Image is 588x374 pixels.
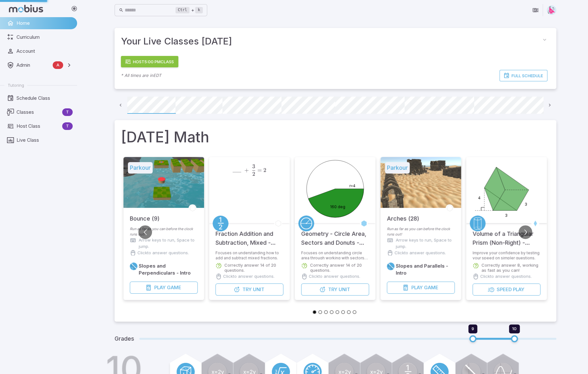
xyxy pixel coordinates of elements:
[480,273,532,280] p: Click to answer questions.
[154,284,165,291] span: Play
[17,20,73,27] span: Home
[121,34,539,48] span: Your Live Classes [DATE]
[17,95,73,102] span: Schedule Class
[539,34,550,45] button: collapse
[167,284,181,291] span: Game
[387,226,455,237] p: Run as far as you can before the clock runs out!
[242,286,251,293] span: Try
[338,286,350,293] span: Unit
[244,167,248,173] span: +
[232,167,241,173] span: ___
[525,202,527,207] text: 3
[252,171,255,177] span: 2
[139,262,198,276] h6: Slopes and Perpendiculars - Intro
[330,310,334,314] button: Go to slide 4
[257,167,261,173] span: =
[121,56,178,67] a: Host5:00 PMClass
[17,48,73,55] span: Account
[130,262,137,270] a: Slope/Linear Equations
[481,262,540,273] p: Correctly answer 8, working as fast as you can!
[17,137,73,144] span: Live Class
[130,208,160,223] h5: Bounce (9)
[301,283,369,296] button: TryUnit
[512,326,517,331] span: 10
[472,223,540,247] h5: Volume of a Triangular Prism (Non-Right) - Calculate
[310,262,369,273] p: Correctly answer 14 of 20 questions.
[472,283,540,296] button: SpeedPlay
[472,250,540,259] p: Improve your confidence by testing your speed on simpler questions.
[335,310,339,314] button: Go to slide 5
[139,237,198,250] p: Arrow keys to run, Space to jump.
[519,225,532,239] button: Go to next slide
[330,204,345,209] text: 160 deg
[121,72,161,79] p: * All times are in EDT
[394,250,446,256] p: Click to answer questions.
[387,208,419,223] h5: Arches (28)
[213,215,228,231] a: Fractions/Decimals
[328,286,337,293] span: Try
[8,82,24,88] span: Tutoring
[224,262,283,273] p: Correctly answer 14 of 20 questions.
[347,310,351,314] button: Go to slide 7
[309,273,360,280] p: Click to answer questions.
[387,282,455,294] button: PlayGame
[512,286,524,293] span: Play
[17,62,50,69] span: Admin
[470,215,486,231] a: Geometry 3D
[17,34,73,41] span: Curriculum
[215,283,283,296] button: TryUnit
[301,250,369,259] p: Focuses on understanding circle area through working with sectors and donuts.
[387,262,394,270] a: Slope/Linear Equations
[499,70,547,81] a: Full Schedule
[62,109,73,115] span: T
[349,183,355,188] text: r=4
[137,250,189,256] p: Click to answer questions.
[175,7,190,13] kbd: Ctrl
[313,310,316,314] button: Go to slide 1
[353,310,356,314] button: Go to slide 8
[128,162,153,173] h5: Parkour
[496,286,511,293] span: Speed
[263,167,266,173] span: 2
[472,326,474,331] span: 9
[215,250,283,259] p: Focuses on understanding how to add and subtract mixed fractions.
[298,215,314,231] a: Circles
[215,223,283,247] h5: Fraction Addition and Subtraction, Mixed - Advanced
[529,4,541,16] button: Join in Zoom Client
[396,262,455,276] h6: Slopes and Parallels - Intro
[505,213,507,218] text: 3
[121,126,550,148] h1: [DATE] Math
[411,284,422,291] span: Play
[385,162,410,173] h5: Parkour
[318,310,322,314] button: Go to slide 2
[396,237,455,250] p: Arrow keys to run, Space to jump.
[130,282,198,294] button: PlayGame
[478,195,480,200] text: 4
[17,123,60,130] span: Host Class
[62,123,73,129] span: T
[341,310,345,314] button: Go to slide 6
[175,6,203,14] div: +
[547,5,556,15] img: right-triangle.svg
[130,226,198,237] p: Run as far as you can before the clock runs out!
[53,62,63,68] span: A
[223,273,274,280] p: Click to answer questions.
[115,334,134,343] h5: Grades
[195,7,202,13] kbd: k
[252,163,255,170] span: 3
[324,310,328,314] button: Go to slide 3
[424,284,438,291] span: Game
[253,286,264,293] span: Unit
[138,225,152,239] button: Go to previous slide
[301,223,369,247] h5: Geometry - Circle Area, Sectors and Donuts - Intro
[17,109,60,116] span: Classes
